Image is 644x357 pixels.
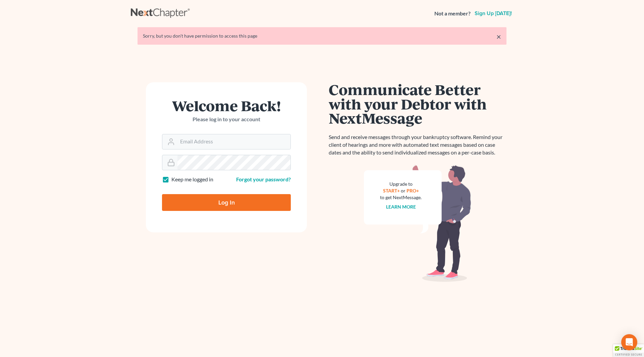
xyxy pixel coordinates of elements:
[380,194,422,201] div: to get NextMessage.
[621,334,637,350] div: Open Intercom Messenger
[162,116,291,123] p: Please log in to your account
[383,188,400,193] a: START+
[386,204,416,210] a: Learn more
[162,98,291,113] h1: Welcome Back!
[236,176,291,182] a: Forgot your password?
[162,194,291,211] input: Log In
[329,82,506,125] h1: Communicate Better with your Debtor with NextMessage
[434,10,471,17] strong: Not a member?
[171,176,213,183] label: Keep me logged in
[329,133,506,157] p: Send and receive messages through your bankruptcy software. Remind your client of hearings and mo...
[177,134,290,149] input: Email Address
[143,33,501,39] div: Sorry, but you don't have permission to access this page
[401,188,406,193] span: or
[496,33,501,41] a: ×
[473,11,513,16] a: Sign up [DATE]!
[364,165,471,282] img: nextmessage_bg-59042aed3d76b12b5cd301f8e5b87938c9018125f34e5fa2b7a6b67550977c72.svg
[613,344,644,357] div: TrustedSite Certified
[407,188,419,193] a: PRO+
[380,181,422,187] div: Upgrade to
